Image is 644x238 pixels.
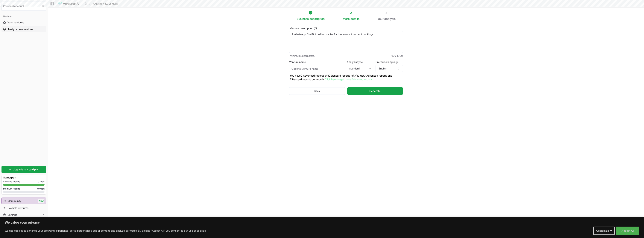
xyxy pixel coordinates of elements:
[384,17,396,21] span: analysis
[289,87,345,95] button: Back
[3,180,20,183] span: Standard reports
[347,61,374,63] label: Analysis type
[289,65,345,72] input: Optional venture name
[38,199,44,203] span: New
[1,13,46,19] div: Platform
[7,21,24,24] span: Your ventures
[37,187,45,190] span: 0 / 0 left
[1,26,46,32] a: Analyze new venture
[289,74,403,81] p: You have 0 Advanced reports and 2 Standard reports left. Y ou get 0 Advanced reports and 2 Standa...
[343,10,359,15] div: 2
[350,17,359,21] span: details
[2,198,46,204] a: CommunityNew
[8,199,21,203] span: Community
[37,180,45,183] span: 2 / 2 left
[377,10,396,15] div: 3
[343,16,350,21] span: More
[347,87,403,95] button: Generate
[376,65,403,72] button: English
[1,212,46,218] button: Settings
[289,27,403,30] label: Venture description (*)
[376,61,403,63] label: Preferred language
[1,19,46,25] a: Your ventures
[1,205,46,211] a: Example ventures
[297,16,309,21] span: Business
[616,227,639,235] button: Accept All
[377,16,384,21] span: Your
[289,61,345,63] label: Venture name
[593,227,615,235] button: Customize
[13,168,39,171] span: Upgrade to a paid plan
[3,176,45,179] h3: Starter plan
[391,54,403,58] span: 69 / 1000
[309,17,325,21] span: description
[5,228,206,233] p: We use cookies to enhance your browsing experience, serve personalized ads or content, and analyz...
[325,78,373,81] a: Click here to get more Advanced reports.
[1,166,46,173] a: Upgrade to a paid plan
[7,27,33,31] span: Analyze new venture
[7,213,17,217] span: Settings
[369,89,381,93] span: Generate
[7,206,28,210] span: Example ventures
[5,220,639,225] p: We value your privacy
[290,54,315,58] span: Minimum 8 characters.
[3,187,20,190] span: Premium reports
